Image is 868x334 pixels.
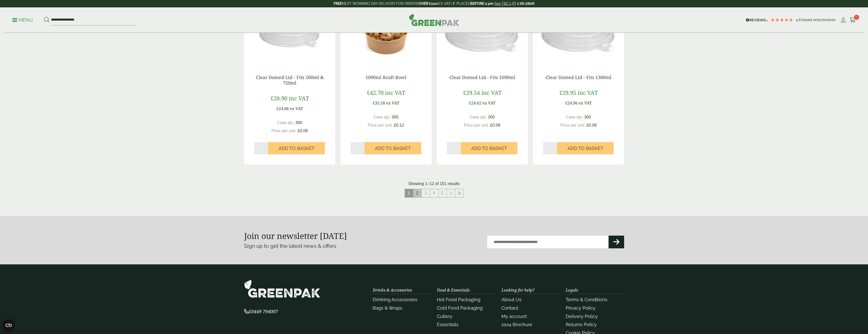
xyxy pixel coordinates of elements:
img: Clear Domed Lid - Fits 1000ml-0 [437,1,528,65]
span: ex VAT [482,100,496,106]
span: £0.08 [587,123,597,127]
i: My Account [840,18,846,23]
img: Clear Domed Lid - Fits 1000ml-0 [533,1,624,65]
span: Add to Basket [471,146,507,151]
span: 4.8 [796,18,802,22]
img: REVIEWS.io [746,18,768,22]
span: Price per unit: [368,123,393,127]
button: Open CMP widget [3,319,15,331]
span: £24.08 [276,106,289,111]
span: Price per unit: [560,123,585,127]
a: Returns Policy [566,322,597,327]
span: ex VAT [290,106,303,111]
a: 1090ml Kraft Bowl [366,74,406,80]
a: 0 [849,16,856,24]
span: £35.58 [373,100,385,106]
span: 300 [488,115,495,119]
span: £29.95 [559,89,576,96]
span: inc VAT [385,89,405,96]
strong: Join our newsletter [DATE] [244,230,347,241]
button: Add to Basket [365,142,421,154]
span: 1 [405,189,413,197]
a: 4 [430,189,438,197]
span: £29.54 [463,89,480,96]
span: Based on [802,18,817,22]
span: £0.08 [490,123,500,127]
img: Kraft Bowl 1090ml with Prawns and Rice [340,1,432,65]
a: Menu [12,17,33,22]
span: 03449 794007 [244,308,278,314]
p: Menu [12,17,33,23]
strong: OVER £100 [419,2,437,6]
button: Add to Basket [461,142,517,154]
span: inc VAT [481,89,501,96]
a: 5 [438,189,447,197]
button: Add to Basket [557,142,614,154]
span: left [529,2,534,6]
div: 4.79 Stars [770,18,793,22]
a: My account [501,314,527,319]
span: ex VAT [579,100,592,106]
span: £24.62 [469,100,481,106]
span: inc VAT [578,89,598,96]
a: 2 [413,189,421,197]
a: Contact [501,305,518,311]
span: 300 [392,115,399,119]
a: Hot Food Packaging [437,297,480,302]
a: Delivery Policy [566,314,598,319]
a: Cutlery [437,314,452,319]
span: Case qty: [277,120,294,125]
span: 0 [854,15,859,20]
a: Cold Food Packaging [437,305,483,311]
a: Essentials [437,322,459,327]
span: inc VAT [289,94,309,102]
p: Showing 1–12 of 151 results [408,181,460,187]
span: Case qty: [566,115,583,119]
a: 03449 794007 [244,309,278,314]
button: Add to Basket [268,142,325,154]
span: reviews [823,18,835,22]
a: See T&C's [494,2,511,6]
span: £0.08 [298,129,308,133]
span: 300 [584,115,591,119]
span: Case qty: [373,115,391,119]
span: 300 [295,120,302,125]
strong: BEFORE 2 pm [470,2,493,6]
span: £42.70 [367,89,384,96]
img: GreenPak Supplies [244,280,320,298]
span: £24.96 [565,100,578,106]
a: Drinking Accessories [373,297,417,302]
span: ex VAT [386,100,399,106]
img: Clear Domed Lid - Fits 750ml-0 [244,1,335,65]
a: Clear Domed Lid - Fits 1300ml [546,74,611,80]
a: Clear Domed Lid - Fits 1090ml [449,74,515,80]
span: Price per unit: [271,129,296,133]
span: £0.12 [394,123,404,127]
span: 207 [817,18,823,22]
a: 2024 Brochure [501,322,532,327]
strong: FREE [334,2,342,6]
a: Clear Domed Lid - Fits 500ml & 750ml [256,74,324,86]
a: Terms & Conditions [566,297,607,302]
span: Add to Basket [279,146,314,151]
span: 1:05:19 [517,2,529,6]
a: Bags & Wraps [373,305,402,311]
span: Add to Basket [567,146,603,151]
span: £28.90 [271,94,287,102]
a: 3 [422,189,430,197]
i: Cart [849,18,856,23]
span: Case qty: [470,115,487,119]
span: Price per unit: [464,123,489,127]
p: Sign up to get the latest news & offers [244,242,415,250]
img: GreenPak Supplies [409,14,459,26]
a: About Us [501,297,522,302]
a: Privacy Policy [566,305,595,311]
span: Add to Basket [375,146,411,151]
